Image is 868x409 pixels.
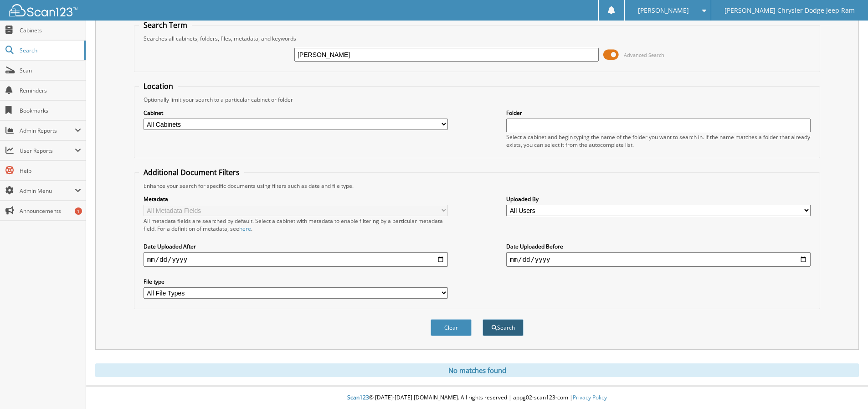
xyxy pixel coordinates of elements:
[139,182,815,190] div: Enhance your search for specific documents using filters such as date and file type.
[431,319,472,336] button: Clear
[724,8,855,13] span: [PERSON_NAME] Chrysler Dodge Jeep Ram
[638,8,689,13] span: [PERSON_NAME]
[20,167,81,175] span: Help
[506,243,811,250] label: Date Uploaded Before
[573,393,607,401] a: Privacy Policy
[139,96,815,104] div: Optionally limit your search to a particular cabinet or folder
[20,26,81,34] span: Cabinets
[144,217,448,233] div: All metadata fields are searched by default. Select a cabinet with metadata to enable filtering b...
[139,20,192,30] legend: Search Term
[144,252,448,267] input: start
[144,243,448,250] label: Date Uploaded After
[347,393,369,401] span: Scan123
[20,107,81,114] span: Bookmarks
[20,47,80,54] span: Search
[506,109,811,117] label: Folder
[95,363,859,377] div: No matches found
[144,109,448,117] label: Cabinet
[144,195,448,203] label: Metadata
[20,87,81,94] span: Reminders
[144,278,448,285] label: File type
[20,147,75,155] span: User Reports
[20,127,75,135] span: Admin Reports
[624,52,664,58] span: Advanced Search
[506,133,811,149] div: Select a cabinet and begin typing the name of the folder you want to search in. If the name match...
[20,67,81,74] span: Scan
[139,167,244,177] legend: Additional Document Filters
[86,387,868,409] div: © [DATE]-[DATE] [DOMAIN_NAME]. All rights reserved | appg02-scan123-com |
[139,81,178,91] legend: Location
[20,207,81,215] span: Announcements
[239,225,251,233] a: here
[20,187,75,195] span: Admin Menu
[139,35,815,42] div: Searches all cabinets, folders, files, metadata, and keywords
[9,4,77,16] img: scan123-logo-white.svg
[483,319,524,336] button: Search
[75,207,82,215] div: 1
[506,252,811,267] input: end
[506,195,811,203] label: Uploaded By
